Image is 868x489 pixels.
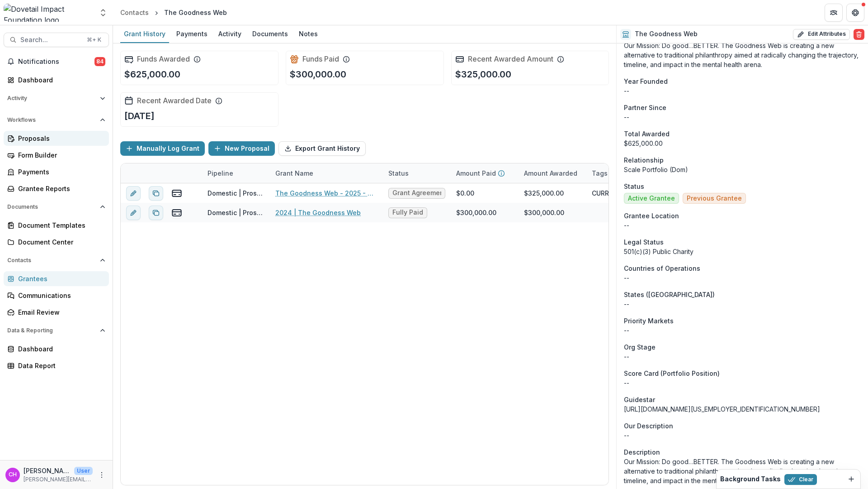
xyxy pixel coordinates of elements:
div: Form Builder [18,150,102,160]
a: Payments [173,25,211,43]
a: Contacts [117,6,152,19]
div: Pipeline [202,163,270,183]
a: Dashboard [4,72,109,87]
button: Dismiss [846,474,857,484]
a: Notes [295,25,321,43]
div: $625,000.00 [624,139,861,148]
button: Manually Log Grant [120,141,205,156]
div: Grant History [120,27,169,40]
button: edit [126,186,141,201]
span: States ([GEOGRAPHIC_DATA]) [624,290,715,299]
nav: breadcrumb [117,6,231,19]
a: Grantees [4,271,109,286]
button: Open Workflows [4,113,109,127]
p: -- [624,273,861,283]
span: Grantee Location [624,211,679,221]
div: Communications [18,291,102,300]
button: Delete [854,29,864,40]
a: Communications [4,288,109,303]
div: Tags [586,163,654,183]
span: Workflows [7,117,96,123]
div: Amount Paid [451,163,519,183]
div: $0.00 [456,188,474,198]
div: Document Center [18,237,102,247]
p: $300,000.00 [290,67,346,81]
div: Notes [295,27,321,40]
a: Proposals [4,131,109,146]
div: Dashboard [18,344,102,354]
p: $625,000.00 [124,67,180,81]
button: Open Data & Reporting [4,323,109,338]
h2: Recent Awarded Amount [468,55,553,63]
span: Documents [7,204,96,210]
span: Active Grantee [628,195,675,202]
div: Dashboard [18,75,102,85]
div: Status [383,163,451,183]
span: 84 [94,57,105,66]
p: Amount Paid [456,168,496,178]
button: Partners [825,4,843,22]
button: view-payments [171,207,182,218]
span: Total Awarded [624,129,670,139]
span: Partner Since [624,103,666,112]
span: Year Founded [624,77,668,86]
p: User [74,467,93,475]
span: Contacts [7,257,96,264]
span: Grant Agreement [392,189,441,197]
span: Org Stage [624,342,656,352]
div: Payments [18,167,102,177]
button: Duplicate proposal [149,186,163,201]
div: Tags [586,168,613,178]
h2: Recent Awarded Date [137,96,212,105]
div: Domestic | Prospects Pipeline [208,208,264,217]
div: Grant Name [270,163,383,183]
button: Get Help [846,4,864,22]
div: Data Report [18,361,102,370]
div: $325,000.00 [524,188,564,198]
div: [URL][DOMAIN_NAME][US_EMPLOYER_IDENTIFICATION_NUMBER] [624,404,861,414]
div: Email Review [18,307,102,317]
a: Form Builder [4,148,109,163]
p: -- [624,221,861,230]
h2: The Goodness Web [635,30,698,38]
span: Guidestar [624,395,655,404]
span: Previous Grantee [687,195,742,202]
a: Document Center [4,235,109,249]
span: Score Card (Portfolio Position) [624,369,720,378]
h2: Funds Awarded [137,55,190,63]
button: New Proposal [208,141,275,156]
button: Edit Attributes [793,29,850,40]
div: Courtney Eker Hardy [9,472,17,478]
div: $300,000.00 [456,208,496,217]
span: Our Description [624,421,673,431]
div: Documents [249,27,292,40]
button: Notifications84 [4,54,109,69]
img: Dovetail Impact Foundation logo [4,4,93,22]
p: [PERSON_NAME] [PERSON_NAME] [24,466,71,475]
button: More [96,470,107,480]
p: [DATE] [124,109,155,123]
button: Duplicate proposal [149,206,163,220]
p: [PERSON_NAME][EMAIL_ADDRESS][DOMAIN_NAME] [24,475,93,484]
p: Scale Portfolio (Dom) [624,165,861,174]
p: -- [624,431,861,440]
div: Domestic | Prospects Pipeline [208,188,264,198]
div: CURRENT [592,188,622,198]
div: $300,000.00 [524,208,564,217]
span: Relationship [624,155,664,165]
div: Grantee Reports [18,184,102,193]
a: The Goodness Web - 2025 - Dovetail Impact Foundation Document Request [275,188,377,198]
a: 2024 | The Goodness Web [275,208,361,217]
div: 501(c)(3) Public Charity [624,247,861,256]
h2: Funds Paid [302,55,339,63]
p: Our Mission: Do good…BETTER. The Goodness Web is creating a new alternative to traditional philan... [624,41,861,69]
a: Email Review [4,305,109,320]
button: Open entity switcher [97,4,109,22]
button: Open Contacts [4,253,109,268]
div: The Goodness Web [164,8,227,17]
div: Payments [173,27,211,40]
p: -- [624,86,861,96]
